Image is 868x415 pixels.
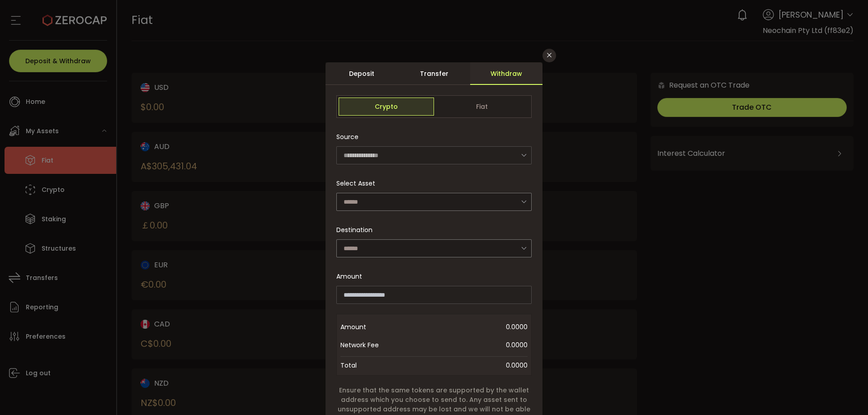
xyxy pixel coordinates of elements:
span: Crypto [339,98,434,116]
div: Withdraw [470,62,542,85]
span: Total [340,359,357,372]
span: Amount [340,318,413,336]
span: Amount [336,272,362,281]
div: Transfer [398,62,470,85]
div: Deposit [325,62,398,85]
span: 0.0000 [506,359,528,372]
span: 0.0000 [413,318,528,336]
span: Source [336,128,359,146]
span: Fiat [434,98,529,116]
span: 0.0000 [413,336,528,354]
span: Network Fee [340,336,413,354]
span: Destination [336,225,373,234]
button: Close [542,49,556,62]
label: Select Asset [336,179,381,188]
iframe: Chat Widget [823,372,868,415]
